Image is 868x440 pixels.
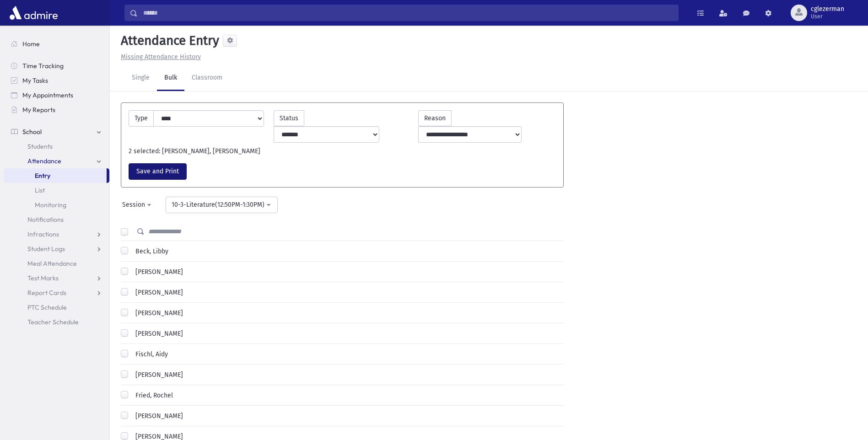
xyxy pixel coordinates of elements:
span: Report Cards [27,289,66,297]
a: Attendance [4,154,109,168]
span: PTC Schedule [27,303,67,311]
span: User [811,13,844,20]
a: Missing Attendance History [117,53,201,61]
a: Notifications [4,212,109,227]
label: [PERSON_NAME] [132,288,183,297]
div: 2 selected: [PERSON_NAME], [PERSON_NAME] [124,146,561,156]
span: My Reports [22,106,55,114]
label: Status [274,110,304,126]
a: Infractions [4,227,109,241]
span: Meal Attendance [27,259,77,268]
a: Report Cards [4,285,109,300]
span: Entry [35,172,50,180]
span: Teacher Schedule [27,318,79,326]
span: Time Tracking [22,62,64,70]
span: School [22,128,42,136]
label: Fried, Rochel [132,391,173,400]
a: Time Tracking [4,59,109,73]
a: List [4,183,109,198]
button: Session [116,197,158,213]
a: My Appointments [4,88,109,102]
a: Single [124,65,157,91]
a: Home [4,37,109,51]
button: 10-3-Literature(12:50PM-1:30PM) [166,197,278,213]
a: Teacher Schedule [4,315,109,329]
span: Infractions [27,230,59,238]
a: Test Marks [4,271,109,285]
label: [PERSON_NAME] [132,370,183,380]
span: Attendance [27,157,61,165]
span: My Tasks [22,76,48,85]
label: [PERSON_NAME] [132,329,183,338]
h5: Attendance Entry [117,33,219,48]
a: Bulk [157,65,184,91]
a: Meal Attendance [4,256,109,271]
span: List [35,186,45,194]
a: School [4,124,109,139]
u: Missing Attendance History [121,53,201,61]
label: [PERSON_NAME] [132,267,183,277]
span: Home [22,40,40,48]
img: AdmirePro [7,4,60,22]
a: My Tasks [4,73,109,88]
label: [PERSON_NAME] [132,308,183,318]
a: Entry [4,168,107,183]
a: Classroom [184,65,230,91]
div: Session [122,200,145,209]
span: My Appointments [22,91,73,99]
label: [PERSON_NAME] [132,411,183,421]
a: Student Logs [4,241,109,256]
input: Search [138,5,678,21]
a: Monitoring [4,198,109,212]
label: Reason [418,110,452,126]
label: Beck, Libby [132,247,168,256]
a: My Reports [4,102,109,117]
span: Notifications [27,215,64,224]
a: PTC Schedule [4,300,109,315]
label: Type [129,110,154,127]
label: Fischl, Aidy [132,349,168,359]
span: Students [27,142,53,150]
span: cglezerman [811,5,844,13]
button: Save and Print [129,163,187,180]
span: Monitoring [35,201,66,209]
span: Test Marks [27,274,59,282]
a: Students [4,139,109,154]
div: 10-3-Literature(12:50PM-1:30PM) [172,200,264,209]
span: Student Logs [27,245,65,253]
